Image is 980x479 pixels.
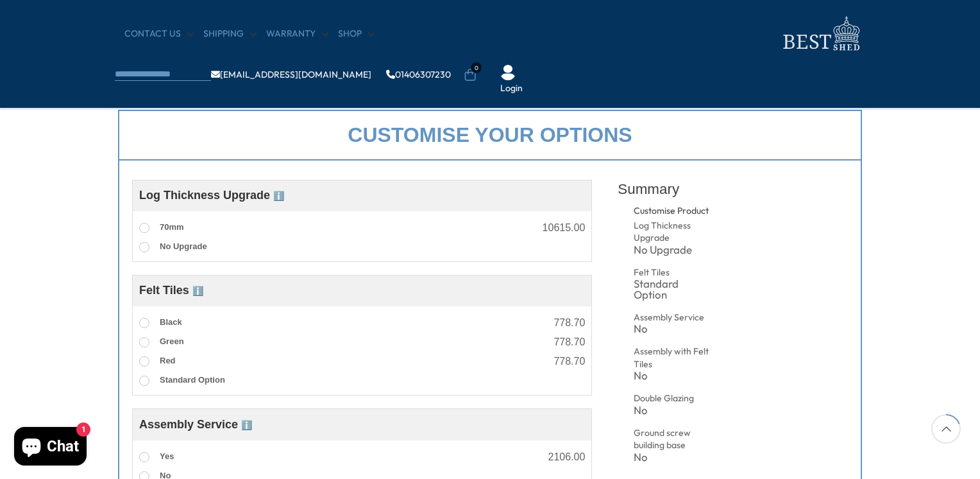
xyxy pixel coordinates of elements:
span: Standard Option [160,375,225,385]
div: No [634,405,711,416]
img: logo [775,13,865,55]
div: Assembly Service [634,311,711,324]
div: Standard Option [634,279,711,300]
div: No [634,452,711,463]
span: ℹ️ [241,420,252,430]
span: ℹ️ [273,191,284,201]
a: Shipping [203,28,257,40]
div: No Upgrade [634,245,711,256]
a: Warranty [266,28,328,40]
div: 2106.00 [548,452,585,462]
a: [EMAIL_ADDRESS][DOMAIN_NAME] [211,70,371,79]
div: 778.70 [553,337,585,347]
div: Summary [618,173,848,205]
span: ℹ️ [192,286,203,296]
div: Ground screw building base [634,427,711,452]
div: 778.70 [553,356,585,367]
a: 0 [464,69,477,82]
div: Felt Tiles [634,266,711,279]
div: No [634,324,711,335]
span: Yes [160,451,174,461]
span: Assembly Service [139,418,252,431]
div: Assembly with Felt Tiles [634,345,711,370]
div: 10615.00 [543,223,586,233]
a: Login [500,82,523,95]
div: Log Thickness Upgrade [634,220,711,245]
span: No Upgrade [160,241,207,251]
span: Log Thickness Upgrade [139,189,284,202]
span: Red [160,356,176,365]
div: No [634,370,711,381]
span: Felt Tiles [139,284,203,297]
div: 778.70 [553,318,585,328]
a: Shop [338,28,375,40]
span: 0 [471,62,482,73]
div: Double Glazing [634,392,711,405]
inbox-online-store-chat: Shopify online store chat [10,427,90,469]
div: Customise Product [634,205,755,218]
a: 01406307230 [386,70,451,79]
a: CONTACT US [124,28,194,40]
span: 70mm [160,222,184,232]
div: Customise your options [118,110,862,161]
img: User Icon [500,65,516,80]
span: Black [160,317,182,327]
span: Green [160,336,184,346]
